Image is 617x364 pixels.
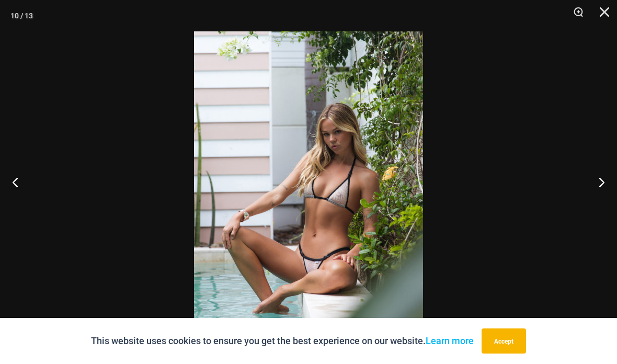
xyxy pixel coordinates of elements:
button: Next [578,156,617,208]
a: Learn more [426,335,474,346]
div: 10 / 13 [10,8,33,24]
p: This website uses cookies to ensure you get the best experience on our website. [91,333,474,349]
button: Accept [482,328,526,354]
